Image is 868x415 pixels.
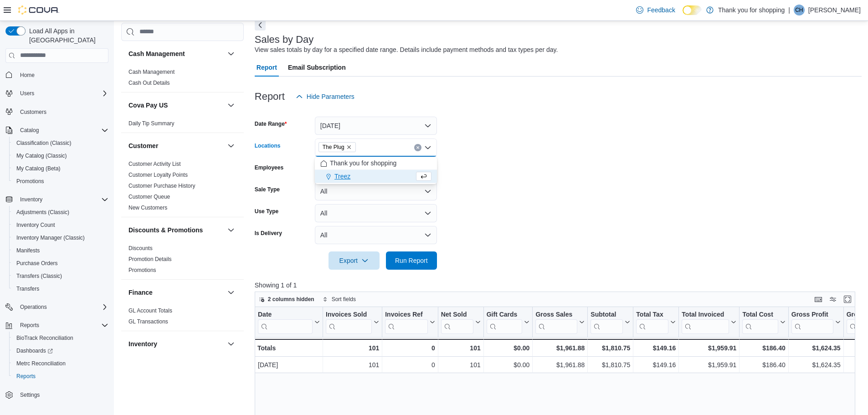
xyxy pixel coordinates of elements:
span: My Catalog (Classic) [16,152,67,159]
span: Customer Purchase History [128,182,195,190]
div: Cova Pay US [121,118,244,133]
span: Cash Out Details [128,79,170,87]
div: Invoices Sold [326,310,372,333]
div: Invoices Ref [385,310,427,333]
button: Customers [2,105,112,118]
div: Gift Card Sales [486,310,522,333]
a: Customers [16,107,50,118]
a: Classification (Classic) [13,138,75,149]
span: Dashboards [16,347,53,354]
a: Adjustments (Classic) [13,207,73,218]
button: Cova Pay US [226,100,236,111]
div: $1,961.88 [535,359,585,370]
span: Users [20,90,34,97]
span: Treez [334,172,350,181]
a: Customer Purchase History [128,183,195,189]
div: $1,959.91 [682,343,736,354]
div: Choose from the following options [315,157,437,183]
div: Total Tax [636,310,668,319]
span: Transfers [16,285,39,292]
a: Cash Management [128,69,175,75]
span: Users [16,88,108,99]
div: Total Invoiced [682,310,729,319]
span: Inventory Count [13,220,108,231]
span: Load All Apps in [GEOGRAPHIC_DATA] [26,26,108,45]
button: Invoices Sold [326,310,379,333]
h3: Cova Pay US [128,101,168,110]
span: The Plug [323,143,344,152]
button: [DATE] [315,117,437,135]
a: Daily Tip Summary [128,120,175,127]
button: Customer [226,140,236,151]
span: Promotions [16,178,44,185]
div: Total Cost [742,310,778,333]
p: [PERSON_NAME] [808,5,861,15]
button: Display options [827,294,838,305]
label: Date Range [255,120,287,128]
img: Cova [18,5,59,15]
span: Metrc Reconciliation [13,358,108,369]
a: GL Account Totals [128,307,172,314]
span: Classification (Classic) [13,138,108,149]
button: Inventory [2,193,112,206]
span: Transfers (Classic) [13,271,108,282]
button: Inventory [226,338,236,349]
button: Purchase Orders [9,257,112,270]
a: Metrc Reconciliation [13,358,69,369]
button: Subtotal [591,310,630,333]
button: Home [2,68,112,82]
span: Run Report [395,256,428,265]
span: Inventory [16,194,108,205]
button: All [315,182,437,200]
button: Date [258,310,320,333]
button: Inventory [128,339,224,348]
h3: Report [255,91,285,102]
a: Inventory Count [13,220,59,231]
span: Operations [20,303,47,311]
button: Promotions [9,175,112,188]
span: Customers [16,106,108,118]
h3: Customer [128,141,158,150]
div: $186.40 [742,343,785,354]
div: Cash Management [121,67,244,92]
span: Thank you for shopping [330,159,396,168]
button: Operations [16,302,51,313]
a: Feedback [632,1,678,19]
span: BioTrack Reconciliation [13,333,108,343]
span: Dashboards [13,345,108,356]
div: $1,810.75 [591,359,630,370]
a: Customer Loyalty Points [128,172,188,178]
span: Reports [16,373,36,380]
span: Reports [13,371,108,382]
div: 101 [441,343,480,354]
a: Purchase Orders [13,258,62,269]
a: Cash Out Details [128,80,170,86]
button: All [315,226,437,244]
span: Reports [16,320,108,331]
button: Adjustments (Classic) [9,206,112,219]
button: Cash Management [226,48,236,59]
div: Totals [257,343,320,354]
a: Promotions [128,267,156,273]
button: Total Cost [742,310,785,333]
button: Thank you for shopping [315,157,437,170]
span: Customers [20,108,46,116]
button: Hide Parameters [292,87,358,106]
button: Finance [128,288,224,297]
button: Catalog [2,124,112,137]
div: Gross Sales [535,310,577,319]
a: Dashboards [13,345,56,356]
div: Subtotal [591,310,623,319]
a: Customer Activity List [128,161,181,167]
div: 0 [385,343,435,354]
div: Gross Profit [791,310,833,333]
a: Promotion Details [128,256,172,262]
button: Inventory [16,194,46,205]
div: [DATE] [258,359,320,370]
span: New Customers [128,204,167,211]
div: Christy Han [794,5,805,15]
span: Cash Management [128,68,175,76]
button: Discounts & Promotions [226,225,236,236]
